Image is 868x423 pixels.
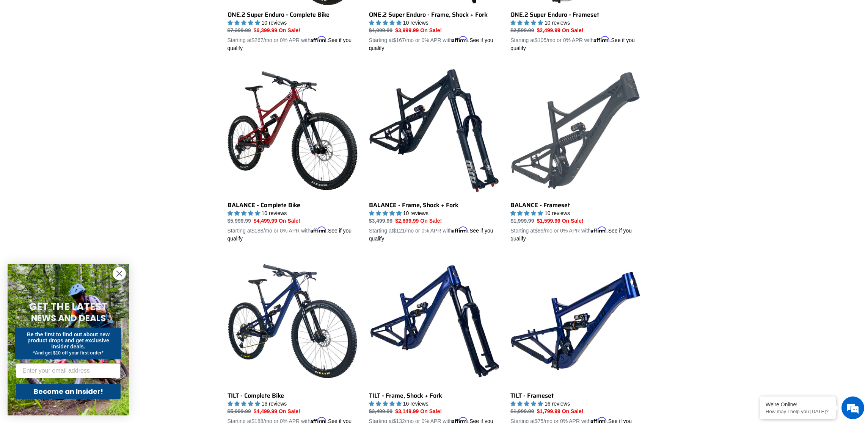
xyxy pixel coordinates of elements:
input: Enter your email address [16,363,121,378]
span: We're online! [44,95,105,172]
div: Navigation go back [8,42,20,53]
button: Become an Insider! [16,384,121,399]
div: Chat with us now [51,42,139,52]
span: *And get $10 off your first order* [33,350,103,356]
button: Close dialog [113,267,126,280]
img: d_696896380_company_1647369064580_696896380 [24,38,43,57]
div: Minimize live chat window [124,4,143,22]
span: NEWS AND DEALS [31,312,106,324]
span: Be the first to find out about new product drops and get exclusive insider deals. [27,331,110,350]
div: We're Online! [766,401,830,407]
textarea: Type your message and hit 'Enter' [4,207,144,233]
p: How may I help you today? [766,409,830,414]
span: GET THE LATEST [29,300,107,314]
